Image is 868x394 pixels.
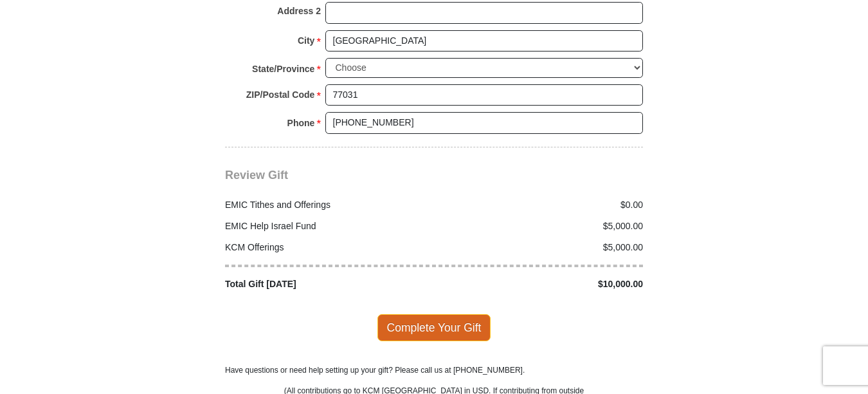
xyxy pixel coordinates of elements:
strong: Address 2 [277,2,321,20]
div: $5,000.00 [434,241,650,254]
div: $10,000.00 [434,277,650,291]
p: Have questions or need help setting up your gift? Please call us at [PHONE_NUMBER]. [225,364,643,376]
div: EMIC Help Israel Fund [219,220,435,233]
div: KCM Offerings [219,241,435,254]
strong: ZIP/Postal Code [246,86,315,104]
div: $0.00 [434,198,650,212]
div: Total Gift [DATE] [219,277,435,291]
strong: State/Province [252,60,314,78]
div: EMIC Tithes and Offerings [219,198,435,212]
div: $5,000.00 [434,220,650,233]
strong: City [298,32,314,50]
span: Complete Your Gift [377,314,491,341]
strong: Phone [287,114,315,132]
span: Review Gift [225,169,288,182]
